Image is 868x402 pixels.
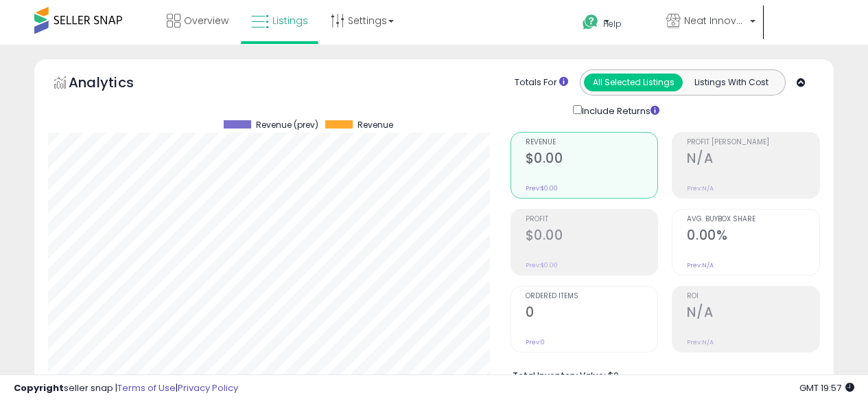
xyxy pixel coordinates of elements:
[682,74,781,91] button: Listings With Cost
[14,382,238,395] div: seller snap | |
[526,293,658,300] span: Ordered Items
[687,338,714,346] small: Prev: N/A
[687,227,819,246] h2: 0.00%
[272,14,308,27] span: Listings
[526,261,558,269] small: Prev: $0.00
[687,261,714,269] small: Prev: N/A
[687,293,819,300] span: ROI
[117,381,176,394] a: Terms of Use
[69,73,161,96] h5: Analytics
[563,102,676,118] div: Include Returns
[582,14,599,31] i: Get Help
[572,3,654,45] a: Help
[513,370,606,381] b: Total Inventory Value:
[526,304,658,323] h2: 0
[14,381,64,394] strong: Copyright
[513,366,810,383] li: $0
[526,139,658,146] span: Revenue
[178,381,238,394] a: Privacy Policy
[687,304,819,323] h2: N/A
[687,139,819,146] span: Profit [PERSON_NAME]
[584,74,683,91] button: All Selected Listings
[526,227,658,246] h2: $0.00
[687,150,819,169] h2: N/A
[256,120,318,130] span: Revenue (prev)
[687,216,819,223] span: Avg. Buybox Share
[515,76,568,89] div: Totals For
[526,150,658,169] h2: $0.00
[603,18,622,30] span: Help
[526,338,545,346] small: Prev: 0
[687,184,714,192] small: Prev: N/A
[357,120,393,130] span: Revenue
[799,381,854,394] span: 2025-08-13 19:57 GMT
[526,216,658,223] span: Profit
[526,184,558,192] small: Prev: $0.00
[684,14,746,27] span: Neat Innovations
[184,14,228,27] span: Overview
